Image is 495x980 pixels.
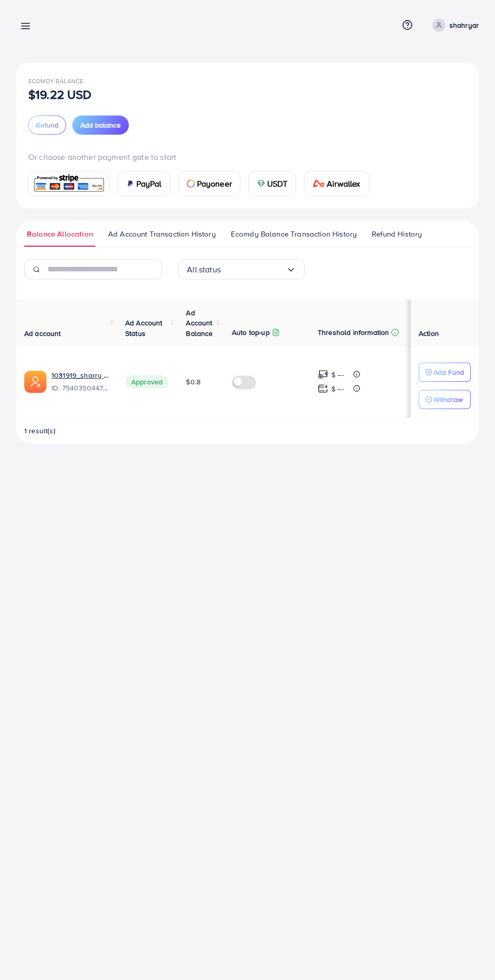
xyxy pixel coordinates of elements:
img: card [187,180,195,188]
img: ic-ads-acc.e4c84228.svg [24,371,46,393]
span: Balance Allocation [27,228,93,240]
div: Search for option [178,259,305,279]
img: card [257,180,265,188]
img: top-up amount [318,383,328,394]
p: $ --- [331,369,344,381]
span: Ad account [24,328,61,338]
div: <span class='underline'>1031919_sharry mughal_1755624852344</span></br>7540350447681863698 [52,370,109,393]
a: cardAirwallex [304,171,369,196]
img: card [32,173,106,195]
p: Withdraw [433,393,463,406]
p: $19.22 USD [28,88,92,100]
a: shahryar [428,19,479,32]
span: Ad Account Transaction History [108,228,216,240]
span: Refund [36,120,59,130]
span: PayPal [136,178,162,190]
span: Ad Account Balance [186,308,213,338]
a: cardPayPal [118,171,170,196]
span: ID: 7540350447681863698 [52,383,109,393]
p: shahryar [450,19,479,31]
img: card [313,180,325,188]
span: Add balance [80,120,121,130]
span: Ecomdy Balance Transaction History [231,228,357,240]
span: USDT [267,178,288,190]
span: Approved [125,375,169,388]
button: Add Fund [419,363,471,382]
a: card [28,171,110,196]
p: Add Fund [433,366,464,378]
button: Withdraw [419,390,471,409]
iframe: Chat [452,935,487,972]
p: $ --- [331,383,344,395]
span: Airwallex [327,178,360,190]
p: Threshold information [318,326,389,338]
img: top-up amount [318,369,328,380]
button: Add balance [72,116,129,135]
span: Action [419,328,439,338]
span: Refund History [372,228,422,240]
a: 1031919_sharry mughal_1755624852344 [52,370,109,380]
span: Payoneer [197,178,232,190]
span: Ad Account Status [125,318,163,338]
p: Or choose another payment gate to start [28,151,467,163]
img: card [126,180,134,188]
span: 1 result(s) [24,426,56,436]
input: Search for option [221,262,286,277]
p: Auto top-up [232,326,270,338]
span: Ecomdy Balance [28,77,83,85]
button: Refund [28,116,66,135]
a: cardUSDT [249,171,296,196]
span: All status [187,262,221,277]
a: cardPayoneer [178,171,240,196]
span: $0.8 [186,377,201,387]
